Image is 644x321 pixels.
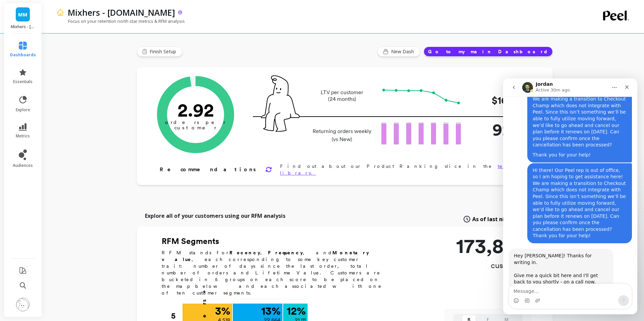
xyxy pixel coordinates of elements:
[503,78,637,314] iframe: Intercom live chat
[68,7,175,18] p: Mixhers - mixhers2.myshopify.com
[424,47,553,57] button: Go to my main Dashboard
[162,249,390,296] p: RFM stands for , , and , each corresponding to some key customer trait: number of days since the ...
[56,18,185,24] p: Focus on your retention north star metrics & RFM analysis
[16,133,30,139] span: metrics
[472,117,525,142] p: 92%
[145,212,285,220] p: Explore all of your customers using our RFM analysis
[16,298,30,311] img: profile picture
[174,125,217,131] tspan: customer
[18,11,28,18] span: MM
[137,47,182,57] button: Finish Setup
[261,75,300,132] img: pal seatted on line
[16,107,30,113] span: explore
[165,119,226,125] tspan: orders per
[456,236,528,256] p: 173,866
[261,306,280,316] p: 13 %
[13,163,33,168] span: audiences
[162,236,390,247] h2: RFM Segments
[177,99,214,121] text: 2.92
[311,89,373,103] p: LTV per customer (24 months)
[268,250,303,255] b: Frequency
[377,47,420,57] button: New Dash
[472,215,514,223] span: As of last night
[287,306,306,316] p: 12 %
[472,93,525,108] p: $169.61
[11,24,35,29] p: Mixhers - mixhers2.myshopify.com
[229,250,260,255] b: Recency
[150,48,178,55] span: Finish Setup
[215,306,230,316] p: 3 %
[280,163,531,176] p: Find out about our Product Ranking slice in the
[56,8,64,16] img: header icon
[160,166,257,174] p: Recommendations
[311,127,373,143] p: Returning orders weekly (vs New)
[456,260,528,271] p: customers
[391,48,416,55] span: New Dash
[13,79,33,84] span: essentials
[10,52,36,58] span: dashboards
